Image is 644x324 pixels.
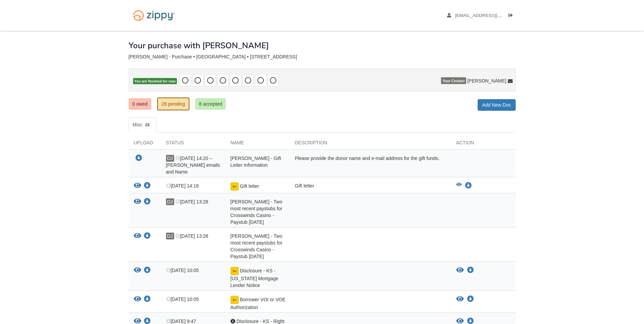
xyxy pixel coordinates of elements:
span: [PERSON_NAME] - Two most recent paystubs for Crosswinds Casino - Paystub [DATE] [231,199,282,225]
span: dsmith012698@gmail.com [455,13,533,18]
span: [DATE] 13:28 [175,199,208,204]
span: [DATE] 9:47 [166,319,196,324]
span: [PERSON_NAME] - Gift Letter Information [231,156,281,168]
a: 28 pending [157,97,189,110]
div: Name [225,139,290,149]
span: [PERSON_NAME] [467,77,506,84]
span: [DATE] 14:16 [166,183,199,188]
button: View Borrower VOI or VOE Authorization [134,296,141,303]
div: Action [451,139,516,149]
a: 0 owed [129,98,151,110]
div: Gift letter [290,182,451,191]
span: DJ [166,233,174,239]
a: Misc [129,118,157,132]
span: [DATE] 13:28 [175,233,208,239]
button: View Disclosure - KS - Kansas Mortgage Lender Notice [134,267,141,274]
span: Gift letter [240,183,259,189]
a: Download Disclosure - KS - Kansas Mortgage Lender Notice [144,268,151,273]
a: Download Borrower VOI or VOE Authorization [144,297,151,302]
button: View DaSharion Jackson - Two most recent paystubs for Crosswinds Casino - Paystub 10-10-25 [134,198,141,205]
span: [PERSON_NAME] - Two most recent paystubs for Crosswinds Casino - Paystub [DATE] [231,233,282,259]
a: edit profile [447,13,533,20]
img: Logo [129,7,179,24]
span: [DATE] 10:05 [166,268,199,273]
h1: Your purchase with [PERSON_NAME] [129,41,269,50]
span: DJ [166,198,174,205]
a: Download Borrower VOI or VOE Authorization [467,296,474,302]
span: Your Contact [441,77,466,84]
img: Document fully signed [231,296,239,304]
button: View Gift letter [456,182,462,189]
span: Borrower VOI or VOE Authorization [231,297,286,310]
img: Document fully signed [231,267,239,275]
img: Document fully signed [231,182,239,191]
button: View Borrower VOI or VOE Authorization [456,296,464,303]
a: Download Disclosure - KS - Kansas Mortgage Lender Notice [467,268,474,273]
span: [DATE] 14:20 – [PERSON_NAME] emails and Name [166,156,220,175]
button: View Disclosure - KS - Kansas Mortgage Lender Notice [456,267,464,274]
div: Please provide the donor name and e-mail address for the gift funds. [290,155,451,175]
a: 8 accepted [195,98,226,110]
span: Disclosure - KS - [US_STATE] Mortgage Lender Notice [231,268,278,288]
a: Download Disclosure - KS - Right to Choose Insurance Provider [467,319,474,324]
span: You are finished for now [133,78,177,85]
div: Status [161,139,225,149]
button: View DaSharion Jackson - Two most recent paystubs for Crosswinds Casino - Paystub 9-25-25 [134,233,141,240]
a: Log out [508,13,516,20]
div: Description [290,139,451,149]
a: Add New Doc [478,99,516,111]
span: [DATE] 10:05 [166,296,199,302]
div: [PERSON_NAME] - Purchase • [GEOGRAPHIC_DATA] • [STREET_ADDRESS] [129,54,516,60]
span: DJ [166,155,174,162]
a: Download DaSharion Jackson - Two most recent paystubs for Crosswinds Casino - Paystub 10-10-25 [144,199,151,205]
a: Download Gift letter [465,183,472,188]
button: View Gift letter [134,182,141,190]
a: Download Gift letter [144,183,151,189]
a: Download DaSharion Jackson - Gift Letter Information [135,156,142,161]
a: Download DaSharion Jackson - Two most recent paystubs for Crosswinds Casino - Paystub 9-25-25 [144,234,151,239]
span: 28 [142,122,152,128]
div: Upload [129,139,161,149]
